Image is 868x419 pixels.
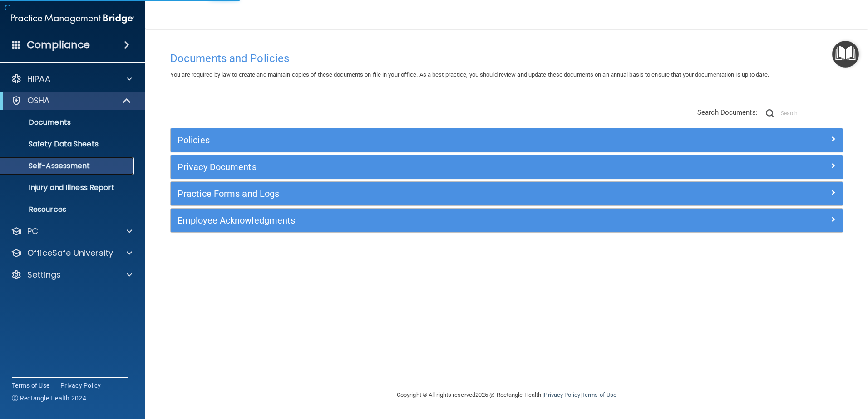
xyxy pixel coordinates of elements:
h5: Employee Acknowledgments [178,215,668,225]
a: Practice Forms and Logs [178,186,836,201]
p: Resources [6,205,130,214]
span: Ⓒ Rectangle Health 2024 [12,394,86,403]
span: You are required by law to create and maintain copies of these documents on file in your office. ... [170,71,769,78]
a: Privacy Documents [178,160,836,174]
h4: Compliance [27,39,90,51]
h5: Policies [178,135,668,145]
input: Search [781,107,843,120]
p: PCI [27,226,40,237]
h4: Documents and Policies [170,53,843,64]
a: Settings [11,269,132,280]
p: OfficeSafe University [27,248,113,258]
img: PMB logo [11,10,134,28]
p: OSHA [27,95,50,106]
a: HIPAA [11,73,132,84]
img: ic-search.3b580494.png [766,109,774,117]
p: HIPAA [27,73,50,84]
h5: Practice Forms and Logs [178,189,668,199]
p: Settings [27,269,61,280]
a: Privacy Policy [60,381,101,390]
p: Safety Data Sheets [6,140,130,149]
iframe: Drift Widget Chat Controller [823,356,857,391]
a: OfficeSafe University [11,248,132,258]
p: Documents [6,118,130,127]
button: Open Resource Center [832,41,859,68]
span: Search Documents: [697,108,758,117]
a: Privacy Policy [544,391,580,398]
a: Terms of Use [582,391,616,398]
p: Injury and Illness Report [6,183,130,192]
h5: Privacy Documents [178,162,668,172]
div: Copyright © All rights reserved 2025 @ Rectangle Health | | [341,380,672,409]
a: Policies [178,133,836,147]
a: PCI [11,226,132,237]
a: Employee Acknowledgments [178,213,836,228]
a: Terms of Use [12,381,49,390]
p: Self-Assessment [6,161,130,171]
a: OSHA [11,95,132,106]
